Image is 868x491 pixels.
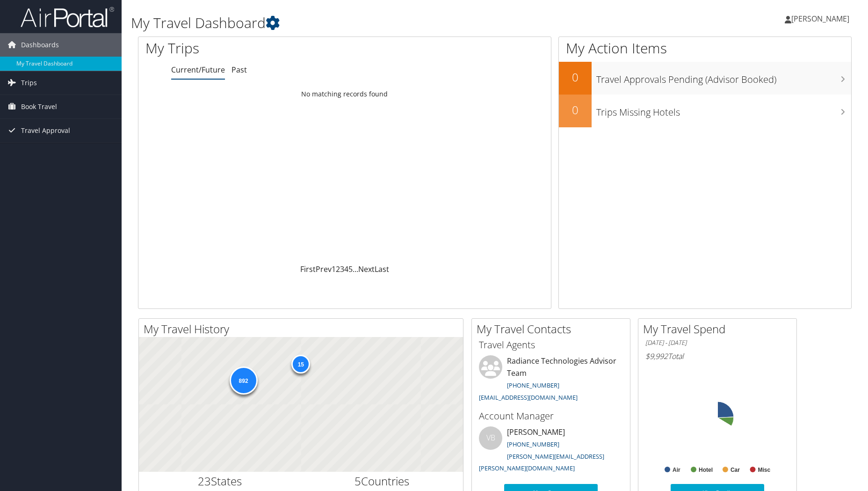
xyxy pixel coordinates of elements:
h2: My Travel Spend [643,321,796,337]
a: 3 [340,264,344,274]
a: 0Trips Missing Hotels [559,95,851,127]
a: [EMAIL_ADDRESS][DOMAIN_NAME] [479,393,578,402]
a: First [300,264,316,274]
img: airportal-logo.png [21,6,114,28]
div: 15 [291,355,310,374]
span: Travel Approval [21,119,70,142]
a: Past [231,65,247,75]
span: 5 [354,473,361,489]
h3: Travel Approvals Pending (Advisor Booked) [596,68,851,86]
h1: My Travel Dashboard [131,13,616,33]
h3: Account Manager [479,410,623,423]
a: Current/Future [171,65,225,75]
a: Prev [316,264,332,274]
td: No matching records found [138,86,551,103]
a: 0Travel Approvals Pending (Advisor Booked) [559,62,851,95]
h3: Trips Missing Hotels [596,101,851,119]
h1: My Trips [145,38,372,58]
span: Dashboards [21,33,59,57]
h1: My Action Items [559,38,851,58]
h2: My Travel History [144,321,463,337]
a: 2 [336,264,340,274]
text: Car [731,467,740,473]
div: VB [479,426,502,450]
text: Hotel [699,467,713,473]
h2: My Travel Contacts [477,321,630,337]
text: Air [673,467,680,473]
h2: Countries [308,473,456,489]
div: 892 [229,366,257,395]
a: Next [358,264,375,274]
h2: 0 [559,102,592,118]
h6: [DATE] - [DATE] [645,338,789,347]
a: [PHONE_NUMBER] [507,381,559,389]
li: Radiance Technologies Advisor Team [474,355,628,405]
h2: States [146,473,294,489]
span: … [353,264,358,274]
span: 23 [198,473,211,489]
a: [PERSON_NAME] [785,5,859,33]
a: 5 [348,264,353,274]
span: $9,992 [645,351,668,361]
span: Book Travel [21,95,57,118]
text: Misc [758,467,771,473]
a: 1 [332,264,336,274]
h2: 0 [559,69,592,85]
a: [PERSON_NAME][EMAIL_ADDRESS][PERSON_NAME][DOMAIN_NAME] [479,452,604,473]
a: [PHONE_NUMBER] [507,440,559,448]
a: 4 [344,264,348,274]
span: [PERSON_NAME] [791,14,849,24]
a: Last [375,264,389,274]
span: Trips [21,71,37,95]
h6: Total [645,351,789,361]
li: [PERSON_NAME] [474,426,628,476]
h3: Travel Agents [479,338,623,352]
